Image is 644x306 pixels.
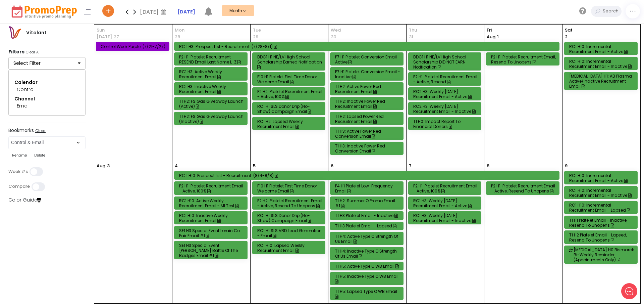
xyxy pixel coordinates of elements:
[179,213,245,223] div: RC1 H10: Inactive Weekly Recruitment Email
[179,54,245,64] div: P2 H1: Platelet Recruitment RESEND Email Last Name L-Z
[413,74,479,84] div: P2 H1: Platelet Recruitment Email - Active, Resend
[10,68,124,81] button: New conversation
[8,48,24,55] strong: Filters
[335,264,400,269] div: T1 H5: Active Type O WB Email
[17,86,77,93] div: Control
[569,59,635,69] div: RC1 H10: Incremental Recruitment Email - Inactive
[257,213,323,223] div: RC1 H1 SLS Donor Drip (No-Show) Campaign Email
[487,163,489,169] p: 8
[413,54,479,70] div: BDC1 H1 NE/LV High School Scholarship DID NOT EARN Notification
[409,27,482,34] span: Thu
[8,184,30,189] label: Compare
[8,169,28,174] label: Week #s
[335,69,400,79] div: P7 H1 Platelet Conversion Email - Inactive
[565,27,638,34] span: Sat
[413,89,479,99] div: RC2 H3: Weekly [DATE] Recruitment Email - Active
[14,95,79,102] div: Channel
[565,34,568,40] p: 2
[257,89,323,99] div: P2 H2: Platelet Recruitment Email - Active, 100%
[222,5,254,16] button: Month
[8,196,41,203] a: Color Guide
[257,104,323,114] div: RC1 H1 SLS Donor Drip (No-Show) Campaign Email
[179,173,556,178] div: RC 1 H10: Prospect List - Recruitment: (8/4-8/8)
[10,45,124,55] h2: What can we do to help?
[491,54,556,64] div: P2 H1: Platelet Recruitment Email, Resend to Unopens
[335,289,400,299] div: T1 H5: Lapsed Type O WB Email
[175,34,180,40] p: 28
[253,27,326,34] span: Tue
[257,228,323,238] div: RC1 H1 SLS VBD Lead Generation - Email
[409,163,412,169] p: 7
[335,143,400,154] div: T1 H3: Inactive Power Red Conversion Email
[257,198,323,208] div: P2 H2: Platelet Recruitment Email - Active, Resend to Unopens
[335,129,400,139] div: T1 H3: Active Power Red Conversion Email
[335,114,400,124] div: T1 H2: Lapsed Power Red Recruitment Email
[335,223,400,228] div: T1 H3 Platelet Email - Lapsed
[179,114,245,124] div: T1 H2: FS Gas Giveaway Launch (Inactive)
[140,7,168,17] div: [DATE]
[97,163,105,169] p: Aug
[8,26,21,39] img: vitalantlogo.png
[253,34,258,40] p: 29
[179,243,245,258] div: SE1 H3 Special Event [PERSON_NAME] Battle of the Badges Email #1
[487,27,560,34] span: Fri
[114,34,119,40] p: 27
[565,163,568,169] p: 9
[569,173,635,183] div: RC1 H10: Incremental Recruitment Email - Active
[14,79,79,86] div: Calendar
[175,27,248,34] span: Mon
[257,119,323,129] div: RC1 H2: Lapsed Weekly Recruitment Email
[569,232,635,243] div: T1 H2 Platelet Email - Lapsed, Resend to Unopens
[335,234,400,244] div: T1 H4: Active Type O Strength of Us Email
[601,6,622,17] input: Search
[26,49,41,55] u: Clear All
[179,183,245,193] div: P2 H1: Platelet Recruitment Email - Active, 100%
[257,243,323,253] div: RC1 H10: Lapsed Weekly Recruitment Email
[179,84,245,94] div: RC1 H3: Inactive Weekly Recruitment Email
[179,99,245,109] div: T1 H2: FS Gas Giveaway Launch (Active)
[175,163,178,169] p: 4
[179,228,245,238] div: SE1 H3 Special Event Lorain Co Fair Email #1
[107,163,110,169] p: 3
[8,128,86,135] label: Bookmarks
[331,27,404,34] span: Wed
[491,183,556,193] div: P2 H1: Platelet Recruitment Email - Active, Resend to Unopens
[487,34,499,40] p: 1
[335,249,400,259] div: T1 H4: Inactive Type O Strength of Us Email
[179,198,245,208] div: RC1 H10: Active Weekly Recruitment Email - MI Test
[257,74,323,84] div: P10 H1 Platelet First Time Donor Welcome Email
[10,33,124,43] h1: Hello [PERSON_NAME]!
[335,99,400,109] div: T1 H2: Inactive Power Red Recruitment Email
[574,247,639,262] div: [MEDICAL_DATA] H0 Bismarck Bi-Weekly Reminder (Appointments Only)
[331,163,333,169] p: 6
[569,218,635,228] div: T1 H1 Platelet Email - Inactive, Resend to Unopens
[331,34,336,40] p: 30
[413,213,479,223] div: RC1 H3: Weekly [DATE] Recruitment Email - Inactive
[335,54,400,64] div: P7 H1 Platelet Conversion Email - Active
[34,152,45,158] u: Delete
[569,188,635,198] div: RC1 H10: Incremental Recruitment Email - Inactive
[17,102,77,110] div: Email
[177,8,195,15] strong: [DATE]
[413,104,479,114] div: RC2 H3: Weekly [DATE] Recruitment Email - Inactive
[35,128,46,133] u: Clear
[21,29,51,36] div: Vitalant
[409,34,413,40] p: 31
[56,235,85,239] span: We run on Gist
[413,119,479,129] div: T1 H0: Impact Report to Financial Donors
[179,69,245,79] div: RC1 H3: Active Weekly Recruitment Email
[97,34,112,40] p: [DATE]
[97,27,170,34] span: Sun
[257,54,323,70] div: BDC1 H1 NE/LV High School Scholarship Earned Notification
[335,183,400,193] div: P4 H1 Platelet Low-Frequency Email
[569,44,635,54] div: RC1 H10: Incremental Recruitment Email - Active
[413,198,479,208] div: RC1 H3: Weekly [DATE] Recruitment Email - Active
[101,44,166,49] div: Control Week Purple: (7/21-7/27)
[43,72,80,77] span: New conversation
[487,34,495,40] span: Aug
[335,198,400,208] div: T1 H2: Summer O Promo Email #1
[8,57,86,70] button: Select Filter
[569,74,635,89] div: [MEDICAL_DATA] H1: AB Plasma Active/Inactive Recruitment Email
[177,8,195,15] a: [DATE]
[335,274,400,284] div: T1 H5: Inactive Type O WB Email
